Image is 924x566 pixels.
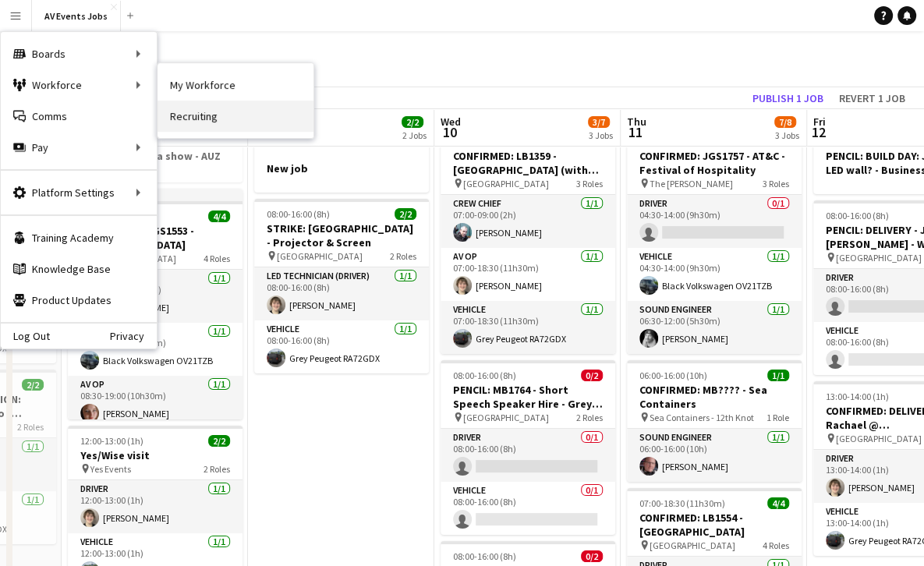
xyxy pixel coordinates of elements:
[1,101,157,132] a: Comms
[826,210,889,221] span: 08:00-16:00 (8h)
[811,123,826,141] span: 12
[68,480,243,533] app-card-role: Driver1/112:00-13:00 (1h)[PERSON_NAME]
[441,429,615,482] app-card-role: Driver0/108:00-16:00 (8h)
[576,178,603,189] span: 3 Roles
[767,370,789,381] span: 1/1
[639,370,707,381] span: 06:00-16:00 (10h)
[650,178,733,189] span: The [PERSON_NAME]
[650,412,754,423] span: Sea Containers - 12th Knot
[254,199,429,373] app-job-card: 08:00-16:00 (8h)2/2STRIKE: [GEOGRAPHIC_DATA] - Projector & Screen [GEOGRAPHIC_DATA]2 RolesLED Tec...
[625,123,646,141] span: 11
[68,376,243,429] app-card-role: AV Op1/108:30-19:00 (10h30m)[PERSON_NAME]
[627,149,802,177] h3: CONFIRMED: JGS1757 - AT&C - Festival of Hospitality
[576,412,603,423] span: 2 Roles
[267,208,330,220] span: 08:00-16:00 (8h)
[627,248,802,301] app-card-role: Vehicle1/104:30-14:00 (9h30m)Black Volkswagen OV21TZB
[589,129,613,141] div: 3 Jobs
[22,379,44,391] span: 2/2
[627,115,646,129] span: Thu
[158,101,313,132] a: Recruiting
[763,539,789,551] span: 4 Roles
[833,88,912,108] button: Revert 1 job
[204,253,230,264] span: 4 Roles
[813,115,826,129] span: Fri
[395,208,416,220] span: 2/2
[767,497,789,509] span: 4/4
[390,250,416,262] span: 2 Roles
[254,221,429,249] h3: STRIKE: [GEOGRAPHIC_DATA] - Projector & Screen
[463,412,549,423] span: [GEOGRAPHIC_DATA]
[1,222,157,253] a: Training Academy
[453,370,516,381] span: 08:00-16:00 (8h)
[208,435,230,447] span: 2/2
[766,412,789,423] span: 1 Role
[627,360,802,482] app-job-card: 06:00-16:00 (10h)1/1CONFIRMED: MB???? - Sea Containers Sea Containers - 12th Knot1 RoleSound Engi...
[1,132,157,163] div: Pay
[402,129,427,141] div: 2 Jobs
[463,178,549,189] span: [GEOGRAPHIC_DATA]
[254,126,429,193] app-job-card: DraftNew job
[158,69,313,101] a: My Workforce
[774,116,796,128] span: 7/8
[441,149,615,177] h3: CONFIRMED: LB1359 - [GEOGRAPHIC_DATA] (with tech)
[254,267,429,320] app-card-role: LED Technician (Driver)1/108:00-16:00 (8h)[PERSON_NAME]
[17,421,44,433] span: 2 Roles
[581,370,603,381] span: 0/2
[441,115,461,129] span: Wed
[32,1,121,31] button: AV Events Jobs
[441,482,615,535] app-card-role: Vehicle0/108:00-16:00 (8h)
[1,285,157,316] a: Product Updates
[80,435,143,447] span: 12:00-13:00 (1h)
[1,38,157,69] div: Boards
[1,253,157,285] a: Knowledge Base
[1,69,157,101] div: Workforce
[627,383,802,411] h3: CONFIRMED: MB???? - Sea Containers
[441,126,615,354] app-job-card: 07:00-18:30 (11h30m)3/3CONFIRMED: LB1359 - [GEOGRAPHIC_DATA] (with tech) [GEOGRAPHIC_DATA]3 Roles...
[627,511,802,539] h3: CONFIRMED: LB1554 - [GEOGRAPHIC_DATA]
[763,178,789,189] span: 3 Roles
[441,360,615,535] app-job-card: 08:00-16:00 (8h)0/2PENCIL: MB1764 - Short Speech Speaker Hire - Grey [PERSON_NAME] Events [GEOGRA...
[441,248,615,301] app-card-role: AV Op1/107:00-18:30 (11h30m)[PERSON_NAME]
[775,129,799,141] div: 3 Jobs
[639,497,725,509] span: 07:00-18:30 (11h30m)
[836,252,922,264] span: [GEOGRAPHIC_DATA]
[453,550,516,562] span: 08:00-16:00 (8h)
[254,320,429,373] app-card-role: Vehicle1/108:00-16:00 (8h)Grey Peugeot RA72GDX
[826,391,889,402] span: 13:00-14:00 (1h)
[441,301,615,354] app-card-role: Vehicle1/107:00-18:30 (11h30m)Grey Peugeot RA72GDX
[438,123,461,141] span: 10
[627,429,802,482] app-card-role: Sound Engineer1/106:00-16:00 (10h)[PERSON_NAME]
[1,177,157,208] div: Platform Settings
[110,330,157,342] a: Privacy
[627,195,802,248] app-card-role: Driver0/104:30-14:00 (9h30m)
[68,323,243,376] app-card-role: Vehicle1/107:30-20:00 (12h30m)Black Volkswagen OV21TZB
[68,448,243,462] h3: Yes/Wise visit
[402,116,423,128] span: 2/2
[746,88,830,108] button: Publish 1 job
[441,195,615,248] app-card-role: Crew Chief1/107:00-09:00 (2h)[PERSON_NAME]
[204,463,230,475] span: 2 Roles
[650,539,735,551] span: [GEOGRAPHIC_DATA]
[1,330,50,342] a: Log Out
[208,210,230,222] span: 4/4
[836,433,922,444] span: [GEOGRAPHIC_DATA]
[441,383,615,411] h3: PENCIL: MB1764 - Short Speech Speaker Hire - Grey [PERSON_NAME] Events
[627,301,802,354] app-card-role: Sound Engineer1/106:30-12:00 (5h30m)[PERSON_NAME]
[588,116,610,128] span: 3/7
[627,126,802,354] app-job-card: 04:30-14:00 (9h30m)2/3CONFIRMED: JGS1757 - AT&C - Festival of Hospitality The [PERSON_NAME]3 Role...
[581,550,603,562] span: 0/2
[254,161,429,175] h3: New job
[90,463,131,475] span: Yes Events
[277,250,363,262] span: [GEOGRAPHIC_DATA]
